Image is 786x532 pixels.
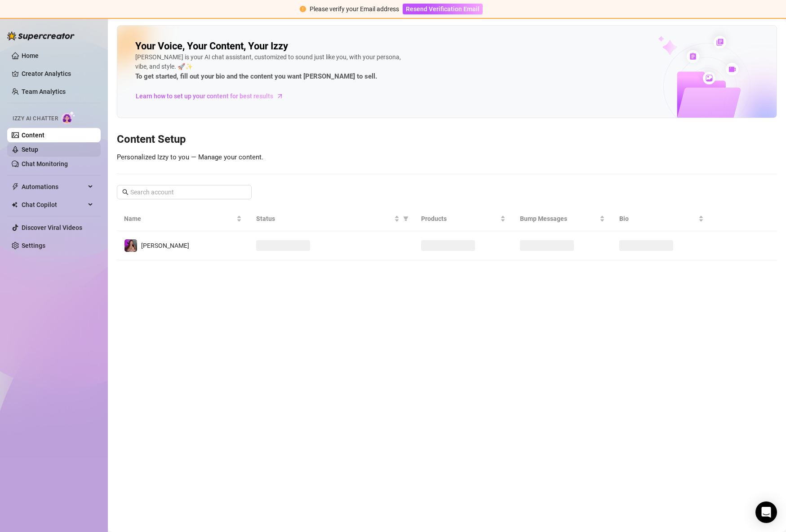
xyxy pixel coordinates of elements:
[7,31,75,40] img: logo-BBDzfeDw.svg
[22,52,39,59] a: Home
[22,88,66,95] a: Team Analytics
[275,92,284,101] span: arrow-right
[62,111,75,124] img: AI Chatter
[612,207,711,231] th: Bio
[135,72,377,80] strong: To get started, fill out your bio and the content you want [PERSON_NAME] to sell.
[12,202,18,208] img: Chat Copilot
[136,91,273,101] span: Learn how to set up your content for best results
[141,242,189,249] span: [PERSON_NAME]
[513,207,612,231] th: Bump Messages
[403,4,483,14] button: Resend Verification Email
[135,89,290,103] a: Learn how to set up your content for best results
[12,183,19,190] span: thunderbolt
[249,207,414,231] th: Status
[414,207,513,231] th: Products
[130,187,239,197] input: Search account
[310,4,399,14] div: Please verify your Email address
[124,214,235,224] span: Name
[117,132,777,147] h3: Content Setup
[13,114,58,123] span: Izzy AI Chatter
[22,160,68,167] a: Chat Monitoring
[256,214,392,224] span: Status
[122,189,129,195] span: search
[22,180,85,194] span: Automations
[421,214,498,224] span: Products
[135,53,405,82] div: [PERSON_NAME] is your AI chat assistant, customized to sound just like you, with your persona, vi...
[22,66,93,81] a: Creator Analytics
[401,212,410,225] span: filter
[755,501,777,523] div: Open Intercom Messenger
[135,40,288,53] h2: Your Voice, Your Content, Your Izzy
[22,132,44,139] a: Content
[406,5,480,13] span: Resend Verification Email
[520,214,597,224] span: Bump Messages
[22,242,45,249] a: Settings
[22,224,82,231] a: Discover Viral Videos
[117,153,263,161] span: Personalized Izzy to you — Manage your content.
[403,216,409,221] span: filter
[124,239,137,252] img: allison
[117,207,249,231] th: Name
[619,214,697,224] span: Bio
[22,146,38,153] a: Setup
[22,198,85,212] span: Chat Copilot
[637,26,777,118] img: ai-chatter-content-library-cLFOSyPT.png
[300,6,306,12] span: exclamation-circle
